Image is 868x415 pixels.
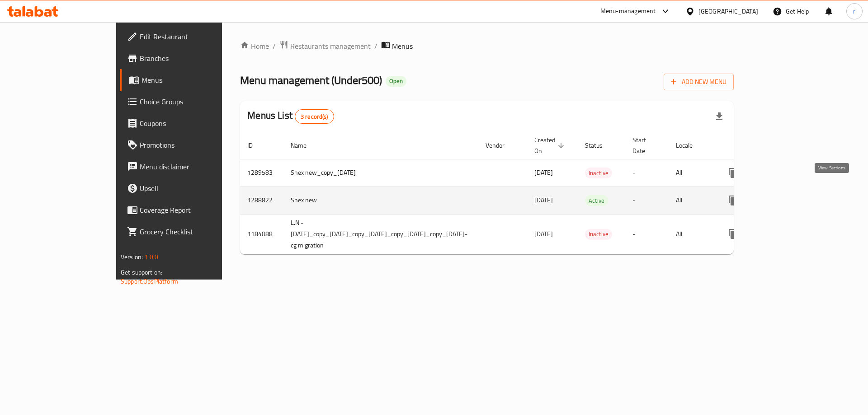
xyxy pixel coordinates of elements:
[664,74,734,90] button: Add New Menu
[120,134,261,156] a: Promotions
[625,159,669,187] td: -
[295,109,334,124] div: Total records count
[722,223,744,245] button: more
[140,31,254,42] span: Edit Restaurant
[120,47,261,69] a: Branches
[290,41,371,51] span: Restaurants management
[142,75,254,85] span: Menus
[534,135,567,156] span: Created On
[140,118,254,129] span: Coupons
[585,168,612,178] span: Inactive
[240,159,283,187] td: 1289583
[715,132,816,159] th: Actions
[120,91,261,112] a: Choice Groups
[676,140,704,151] span: Locale
[669,214,715,254] td: All
[247,109,334,124] h2: Menus List
[534,228,553,240] span: [DATE]
[722,162,744,184] button: more
[140,161,254,172] span: Menu disclaimer
[140,226,254,237] span: Grocery Checklist
[140,96,254,107] span: Choice Groups
[291,140,318,151] span: Name
[283,214,478,254] td: L.N - [DATE]_copy_[DATE]_copy_[DATE]_copy_[DATE]_copy_[DATE]-cg migration
[140,183,254,194] span: Upsell
[121,275,178,287] a: Support.OpsPlatform
[121,251,143,263] span: Version:
[625,214,669,254] td: -
[247,140,264,151] span: ID
[392,41,413,51] span: Menus
[386,77,406,85] span: Open
[273,41,276,51] li: /
[120,199,261,221] a: Coverage Report
[121,266,162,278] span: Get support on:
[386,76,406,87] div: Open
[669,159,715,187] td: All
[534,194,553,206] span: [DATE]
[240,40,734,52] nav: breadcrumb
[625,187,669,214] td: -
[240,70,382,90] span: Menu management ( Under500 )
[534,167,553,178] span: [DATE]
[600,6,656,17] div: Menu-management
[140,53,254,64] span: Branches
[279,40,371,52] a: Restaurants management
[120,69,261,91] a: Menus
[240,214,283,254] td: 1184088
[708,106,730,127] div: Export file
[374,41,377,51] li: /
[585,195,608,206] div: Active
[585,229,612,239] span: Inactive
[669,187,715,214] td: All
[120,26,261,47] a: Edit Restaurant
[120,221,261,242] a: Grocery Checklist
[240,187,283,214] td: 1288822
[240,132,816,254] table: enhanced table
[120,156,261,177] a: Menu disclaimer
[671,76,726,88] span: Add New Menu
[632,135,658,156] span: Start Date
[283,159,478,187] td: Shex new_copy_[DATE]
[140,140,254,150] span: Promotions
[585,229,612,240] div: Inactive
[283,187,478,214] td: Shex new
[486,140,516,151] span: Vendor
[853,6,855,16] span: r
[120,112,261,134] a: Coupons
[295,112,334,121] span: 3 record(s)
[585,196,608,206] span: Active
[722,190,744,211] button: more
[698,6,758,16] div: [GEOGRAPHIC_DATA]
[120,177,261,199] a: Upsell
[144,251,158,263] span: 1.0.0
[140,205,254,215] span: Coverage Report
[585,140,614,151] span: Status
